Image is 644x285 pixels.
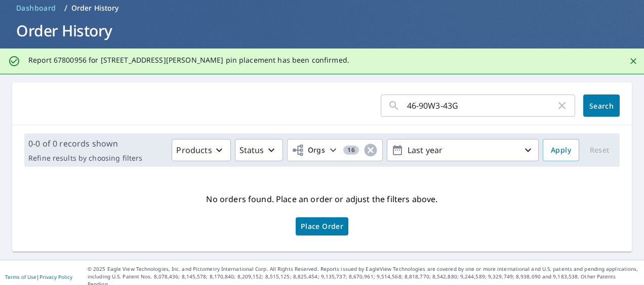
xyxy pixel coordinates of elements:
[387,139,539,161] button: Last year
[28,56,349,65] p: Report 67800956 for [STREET_ADDRESS][PERSON_NAME] pin placement has been confirmed.
[301,224,343,229] span: Place Order
[407,91,556,120] input: Address, Report #, Claim ID, etc.
[583,94,620,117] button: Search
[296,217,348,235] a: Place Order
[292,144,326,157] span: Orgs
[627,55,640,68] button: Close
[235,139,283,161] button: Status
[71,3,119,13] p: Order History
[64,2,67,14] li: /
[176,144,212,156] p: Products
[543,139,579,161] button: Apply
[39,273,72,280] a: Privacy Policy
[5,273,36,280] a: Terms of Use
[28,154,142,163] p: Refine results by choosing filters
[551,144,571,157] span: Apply
[343,147,359,154] span: 16
[206,191,437,207] p: No orders found. Place an order or adjust the filters above.
[16,3,56,13] span: Dashboard
[287,139,383,161] button: Orgs16
[591,101,612,111] span: Search
[239,144,264,156] p: Status
[5,274,72,280] p: |
[28,137,142,150] p: 0-0 of 0 records shown
[172,139,230,161] button: Products
[404,141,522,159] p: Last year
[12,20,632,41] h1: Order History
